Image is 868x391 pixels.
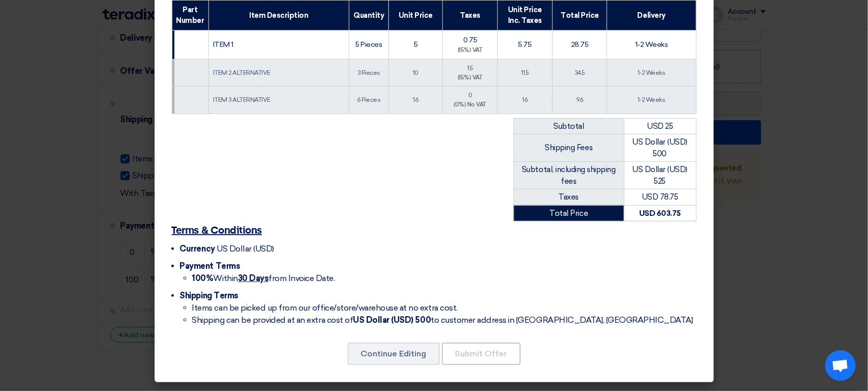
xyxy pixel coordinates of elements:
[447,74,493,82] div: (15%) VAT
[388,1,443,31] th: Unit Price
[357,69,380,76] span: 3 Pieces
[447,46,493,55] div: (15%) VAT
[638,69,666,76] span: 1-2 Weeks
[633,137,688,158] span: US Dollar (USD) 500
[192,273,335,283] span: Within from Invoice Date.
[642,192,678,202] span: USD 78.75
[519,40,532,49] span: 5.75
[217,244,274,254] span: US Dollar (USD)
[238,273,269,283] u: 30 Days
[192,273,214,283] strong: 100%
[575,69,585,76] span: 34.5
[355,40,382,49] span: 5 Pieces
[192,302,697,314] li: Items can be picked up from our office/store/warehouse at no extra cost.
[180,244,215,254] span: Currency
[498,1,553,31] th: Unit Price Inc. Taxes
[607,1,696,31] th: Delivery
[443,1,498,31] th: Taxes
[577,96,583,103] span: 96
[353,315,431,325] strong: US Dollar (USD) 500
[413,96,418,103] span: 16
[180,261,241,271] span: Payment Terms
[553,1,607,31] th: Total Price
[523,96,528,103] span: 16
[180,291,238,300] span: Shipping Terms
[571,40,589,49] span: 28.75
[348,343,440,365] button: Continue Editing
[514,118,624,134] td: Subtotal
[514,205,624,221] td: Total Price
[514,189,624,206] td: Taxes
[639,209,681,218] strong: USD 603.75
[172,226,262,236] u: Terms & Conditions
[357,96,380,103] span: 6 Pieces
[447,101,493,109] div: (0%) No VAT
[522,69,529,76] span: 11.5
[213,69,271,76] span: ITEM 2 ALTERNATIVE
[192,314,697,326] li: Shipping can be provided at an extra cost of to customer address in [GEOGRAPHIC_DATA], [GEOGRAPHI...
[442,343,521,365] button: Submit Offer
[468,92,472,99] span: 0
[349,1,388,31] th: Quantity
[172,1,208,31] th: Part Number
[514,162,624,189] td: Subtotal, including shipping fees
[213,96,271,103] span: ITEM 3 ALTERNATIVE
[514,134,624,162] td: Shipping Fees
[825,350,856,381] div: Open chat
[208,1,349,31] th: Item Description
[463,36,477,44] span: 0.75
[414,40,418,49] span: 5
[635,40,668,49] span: 1-2 Weeks
[213,40,233,49] span: ITEM 1
[633,165,688,186] span: US Dollar (USD) 525
[638,96,666,103] span: 1-2 Weeks
[624,118,696,134] td: USD 25
[468,65,473,72] span: 1.5
[413,69,418,76] span: 10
